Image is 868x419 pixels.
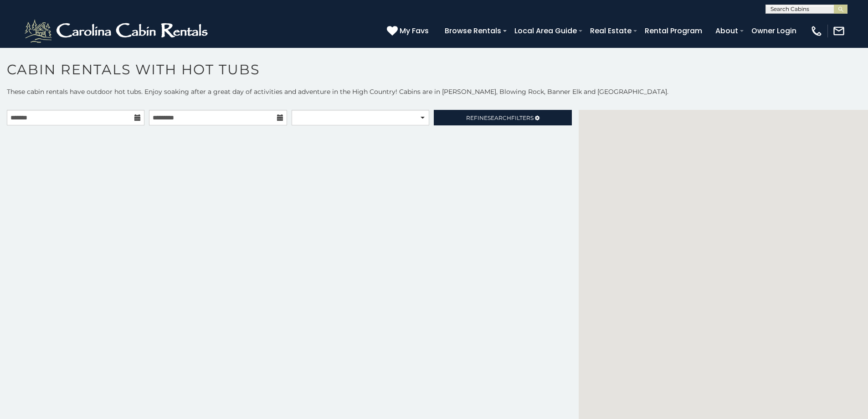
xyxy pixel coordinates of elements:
[711,23,743,39] a: About
[23,17,212,45] img: White-1-2.png
[810,25,823,37] img: phone-regular-white.png
[832,25,845,37] img: mail-regular-white.png
[586,23,636,39] a: Real Estate
[466,114,534,121] span: Refine Filters
[640,23,707,39] a: Rental Program
[387,25,431,37] a: My Favs
[400,25,429,36] span: My Favs
[488,114,511,121] span: Search
[440,23,506,39] a: Browse Rentals
[510,23,581,39] a: Local Area Guide
[747,23,801,39] a: Owner Login
[434,110,571,125] a: RefineSearchFilters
